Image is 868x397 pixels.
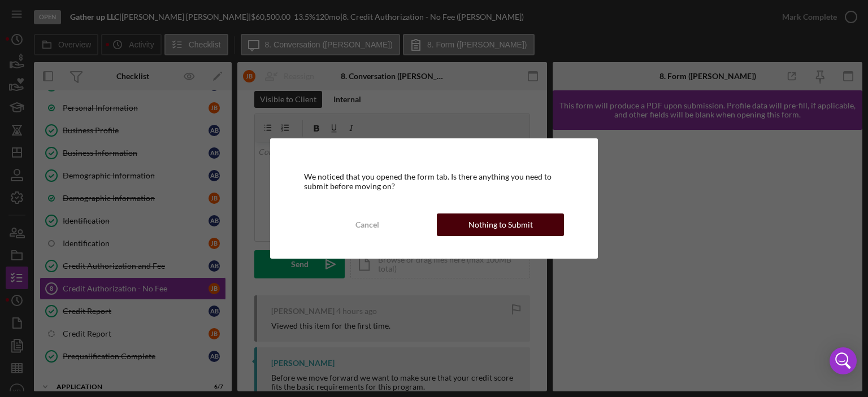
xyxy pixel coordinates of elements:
div: Nothing to Submit [468,213,533,236]
div: Cancel [355,213,379,236]
div: We noticed that you opened the form tab. Is there anything you need to submit before moving on? [304,172,565,190]
button: Cancel [304,213,431,236]
div: Open Intercom Messenger [830,347,857,374]
button: Nothing to Submit [437,213,564,236]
